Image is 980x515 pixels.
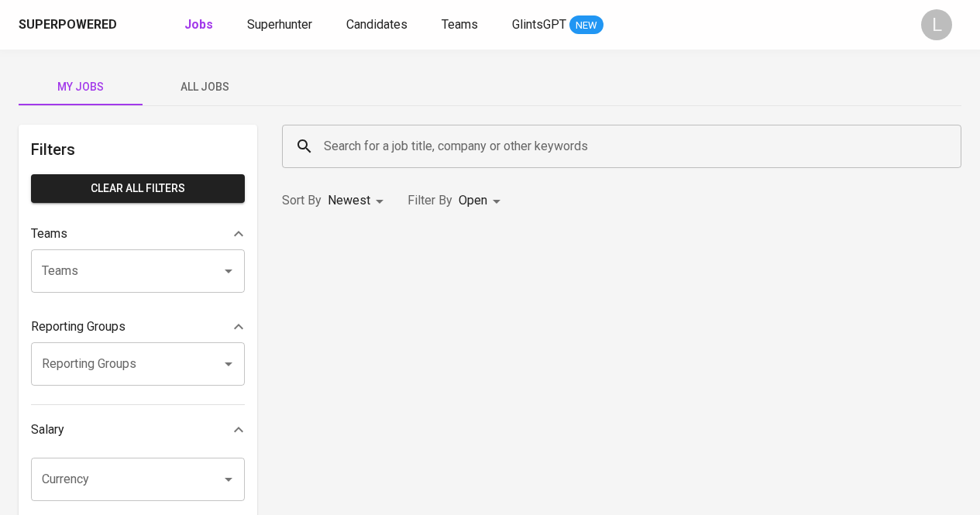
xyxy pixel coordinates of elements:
[346,17,407,32] span: Candidates
[31,137,245,162] h6: Filters
[459,193,487,208] span: Open
[569,18,603,33] span: NEW
[512,17,566,32] span: GlintsGPT
[218,260,239,282] button: Open
[19,16,117,34] div: Superpowered
[120,13,141,36] img: app logo
[31,414,245,445] div: Salary
[506,268,738,500] img: yH5BAEAAAAALAAAAAABAAEAAAIBRAA7
[282,191,322,210] p: Sort By
[407,191,452,210] p: Filter By
[152,77,257,97] span: All Jobs
[328,191,370,210] p: Newest
[218,469,239,490] button: Open
[247,17,312,32] span: Superhunter
[31,218,245,249] div: Teams
[459,187,506,215] div: Open
[512,15,603,35] a: GlintsGPT NEW
[31,311,245,342] div: Reporting Groups
[247,15,315,35] a: Superhunter
[31,421,64,439] p: Salary
[31,225,67,243] p: Teams
[28,77,133,97] span: My Jobs
[346,15,411,35] a: Candidates
[184,15,216,35] a: Jobs
[442,15,481,35] a: Teams
[921,9,952,40] div: L
[442,17,478,32] span: Teams
[19,13,141,36] a: Superpoweredapp logo
[43,179,232,198] span: Clear All filters
[184,17,213,32] b: Jobs
[218,353,239,375] button: Open
[328,187,389,215] div: Newest
[31,318,126,336] p: Reporting Groups
[31,174,245,203] button: Clear All filters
